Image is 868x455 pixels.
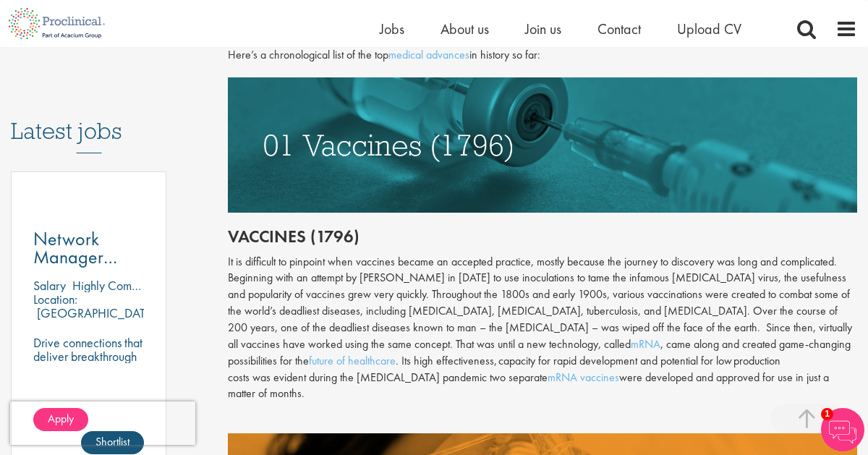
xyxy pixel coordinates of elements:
[821,408,864,451] img: Chatbot
[33,305,160,335] p: [GEOGRAPHIC_DATA], [GEOGRAPHIC_DATA]
[309,353,396,368] a: future of healthcare
[380,20,404,38] a: Jobs
[33,277,66,294] span: Salary
[631,336,660,352] a: mRNA
[677,20,741,38] a: Upload CV
[388,47,469,62] a: medical advances
[33,291,77,307] span: Location:
[33,226,213,305] span: Network Manager (D&#252;[GEOGRAPHIC_DATA])
[597,20,641,38] a: Contact
[228,77,857,213] img: vaccines
[72,277,169,294] p: Highly Competitive
[10,401,195,445] iframe: reCAPTCHA
[33,336,144,418] p: Drive connections that deliver breakthrough therapies-be the link between innovation and impact i...
[11,82,166,153] h3: Latest jobs
[228,227,857,246] h2: Vaccines (1796)
[228,47,857,64] p: Here’s a chronological list of the top in history so far:
[228,254,857,403] div: It is difficult to pinpoint when vaccines became an accepted practice, mostly because the journey...
[548,370,619,385] a: mRNA vaccines
[33,230,144,266] a: Network Manager (D&#252;[GEOGRAPHIC_DATA])
[525,20,561,38] a: Join us
[441,20,489,38] a: About us
[821,408,833,420] span: 1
